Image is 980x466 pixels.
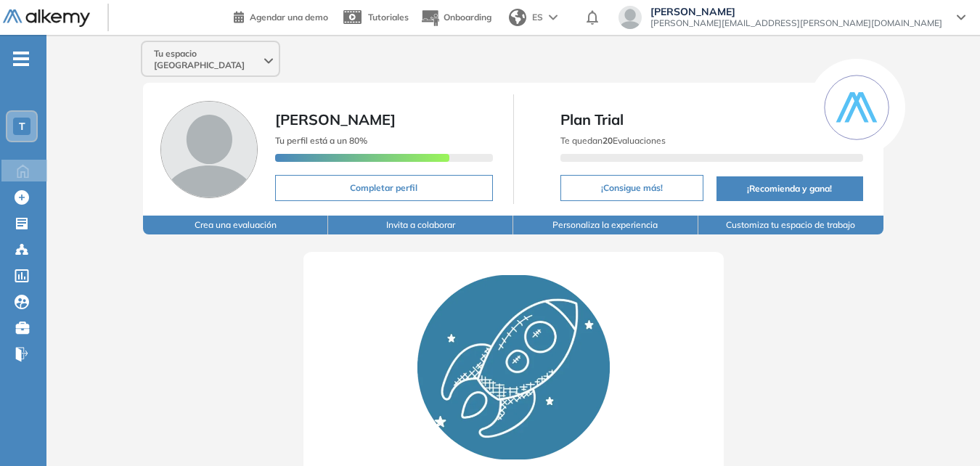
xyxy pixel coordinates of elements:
img: Logo [3,9,90,28]
span: [PERSON_NAME] [275,110,396,128]
span: Agendar una demo [250,12,328,23]
span: Te quedan Evaluaciones [560,135,666,146]
span: [PERSON_NAME] [650,6,942,17]
span: ES [532,11,543,24]
a: Agendar una demo [234,7,328,25]
button: ¡Consigue más! [560,175,704,201]
span: Plan Trial [560,109,863,131]
span: T [19,120,25,132]
b: 20 [603,135,613,146]
img: Rocket [417,275,610,459]
span: Tutoriales [368,12,409,23]
img: Foto de perfil [160,101,258,198]
span: Tu espacio [GEOGRAPHIC_DATA] [154,48,261,71]
button: Completar perfil [275,175,492,201]
button: Customiza tu espacio de trabajo [698,216,883,234]
i: - [13,57,29,60]
button: ¡Recomienda y gana! [716,176,862,201]
button: Personaliza la experiencia [513,216,698,234]
span: Onboarding [444,12,491,23]
span: [PERSON_NAME][EMAIL_ADDRESS][PERSON_NAME][DOMAIN_NAME] [650,17,942,29]
img: world [509,9,526,26]
button: Invita a colaborar [328,216,513,234]
button: Onboarding [420,2,491,33]
img: arrow [549,15,558,20]
button: Crea una evaluación [143,216,328,234]
span: Tu perfil está a un 80% [275,135,367,146]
